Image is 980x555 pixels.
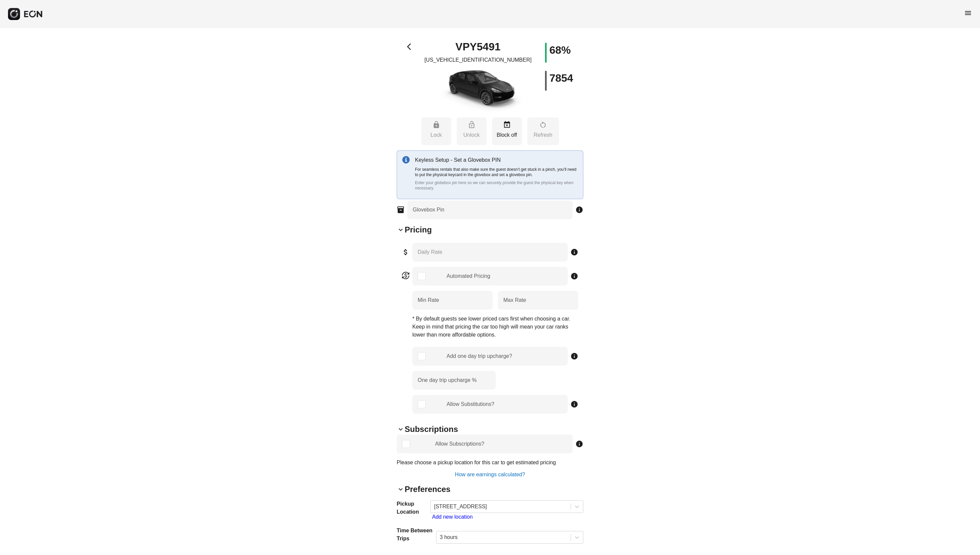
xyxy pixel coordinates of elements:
[415,167,578,177] p: For seamless rentals that also make sure the guest doesn’t get stuck in a pinch, you’ll need to p...
[397,226,405,234] span: keyboard_arrow_down
[447,352,512,360] div: Add one day trip upcharge?
[397,485,405,493] span: keyboard_arrow_down
[492,117,522,145] button: Block off
[570,400,578,408] span: info
[405,484,450,495] h2: Preferences
[575,206,583,214] span: info
[397,527,436,543] h3: Time Between Trips
[570,248,578,256] span: info
[964,9,972,17] span: menu
[415,156,578,164] p: Keyless Setup - Set a Glovebox PIN
[495,131,519,139] p: Block off
[407,43,415,51] span: arrow_back_ios
[503,296,526,304] label: Max Rate
[549,74,573,82] h1: 7854
[402,271,410,280] span: currency_exchange
[415,180,578,191] p: Enter your globebox pin here so we can securely provide the guest the physical key when necessary.
[413,206,444,214] label: Glovebox Pin
[447,272,490,280] div: Automated Pricing
[549,46,571,54] h1: 68%
[405,424,458,435] h2: Subscriptions
[431,67,525,113] img: car
[402,248,410,256] span: attach_money
[455,43,500,51] h1: VPY5491
[405,224,432,235] h2: Pricing
[575,440,583,448] span: info
[570,272,578,280] span: info
[397,425,405,433] span: keyboard_arrow_down
[402,156,410,163] img: info
[418,296,439,304] label: Min Rate
[397,206,405,214] span: inventory_2
[432,513,583,521] div: Add new location
[503,121,511,129] span: event_busy
[397,459,556,467] p: Please choose a pickup location for this car to get estimated pricing
[447,400,494,408] div: Allow Substitutions?
[397,500,430,516] h3: Pickup Location
[424,56,532,64] p: [US_VEHICLE_IDENTIFICATION_NUMBER]
[418,376,477,384] label: One day trip upcharge %
[454,471,526,479] a: How are earnings calculated?
[435,440,484,448] div: Allow Subscriptions?
[412,315,578,339] p: * By default guests see lower priced cars first when choosing a car. Keep in mind that pricing th...
[570,352,578,360] span: info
